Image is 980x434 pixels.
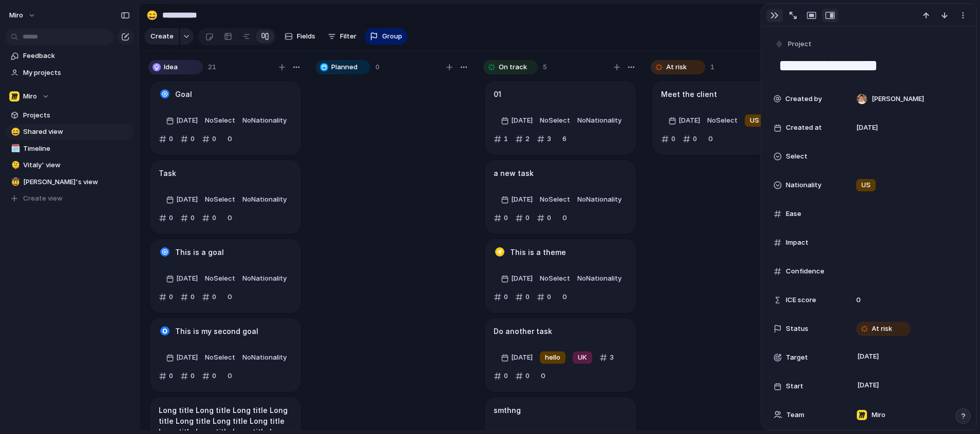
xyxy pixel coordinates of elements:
button: 0 [156,131,176,147]
span: [DATE] [511,352,533,363]
span: [DATE] [511,194,533,205]
button: 0 [534,210,554,226]
span: 0 [547,213,551,223]
div: This is a goal[DATE]NoSelectNoNationality0000 [150,239,301,313]
button: Fields [280,28,319,45]
h1: a new task [494,168,534,179]
button: 3 [597,349,616,366]
span: No Nationality [577,274,621,282]
span: No Select [707,116,738,124]
button: 😄 [144,7,160,24]
button: 0 [221,289,239,305]
span: Select [786,151,807,162]
span: No Nationality [242,274,287,282]
span: 0 [558,207,571,223]
div: Meet the client[DATE]NoSelectUS0000 [652,81,803,155]
button: 6 [556,131,573,147]
span: Shared view [23,127,130,137]
span: No Select [205,116,235,124]
span: 0 [537,365,550,381]
button: UK [570,349,595,366]
span: 0 [223,207,236,223]
button: 0 [491,368,511,384]
button: 0 [178,131,197,147]
button: 0 [534,368,552,384]
span: 0 [212,292,216,302]
span: No Nationality [577,116,621,124]
button: NoSelect [537,270,573,287]
span: Confidence [786,266,824,277]
span: No Select [540,195,570,203]
button: NoNationality [240,112,289,129]
span: Projects [23,110,130,121]
h1: This is a theme [510,247,566,258]
button: Project [772,37,815,52]
button: 🫠 [9,160,20,170]
span: 0 [558,286,571,302]
span: Create [150,31,174,42]
button: 0 [534,289,554,305]
span: ICE score [786,295,816,305]
button: NoNationality [240,191,289,208]
button: hello [537,349,568,366]
span: 0 [223,286,236,302]
button: 0 [221,368,239,384]
button: NoNationality [575,112,624,129]
span: No Select [540,274,570,282]
button: NoNationality [575,191,624,208]
div: 😄 [11,126,18,138]
span: [DATE] [176,273,198,284]
span: No Nationality [242,353,287,361]
button: 0 [178,289,197,305]
button: 0 [680,131,700,147]
span: [PERSON_NAME]'s view [23,177,130,187]
button: NoSelect [537,112,573,129]
span: 0 [375,62,380,72]
span: 0 [223,128,236,144]
div: 01[DATE]NoSelectNoNationality1236 [485,81,636,155]
button: 0 [556,289,574,305]
button: Filter [324,28,361,45]
button: NoSelect [705,112,740,129]
span: [DATE] [855,350,882,363]
span: miro [9,10,23,21]
button: 🤠 [9,177,20,187]
span: No Nationality [242,116,287,124]
div: 😄Shared view [5,124,134,140]
button: NoSelect [537,191,573,208]
span: 0 [547,292,551,302]
span: My projects [23,68,130,78]
h1: Goal [175,89,192,100]
button: 0 [178,368,197,384]
button: 0 [156,210,176,226]
span: No Select [205,353,235,361]
span: 0 [169,213,173,223]
button: 🗓️ [9,144,20,154]
h1: This is my second goal [175,326,258,337]
span: 0 [169,292,173,302]
button: 0 [513,210,532,226]
span: Impact [786,238,808,248]
span: Vitaly' view [23,160,130,170]
button: 3 [534,131,554,147]
span: 3 [547,134,551,144]
span: 0 [191,213,195,223]
button: NoSelect [202,191,238,208]
span: 5 [543,62,547,72]
div: This is my second goal[DATE]NoSelectNoNationality0000 [150,318,301,392]
a: 🤠[PERSON_NAME]'s view [5,174,134,190]
span: 0 [525,371,530,381]
span: 0 [852,289,865,305]
button: [DATE] [163,191,200,208]
span: At risk [872,324,892,334]
div: 😄 [146,8,158,22]
a: Feedback [5,48,134,64]
span: Create view [23,193,63,204]
a: My projects [5,65,134,81]
button: 1 [491,131,511,147]
span: [PERSON_NAME] [872,94,924,104]
span: US [750,115,759,126]
button: miro [5,7,41,24]
span: 1 [504,134,508,144]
